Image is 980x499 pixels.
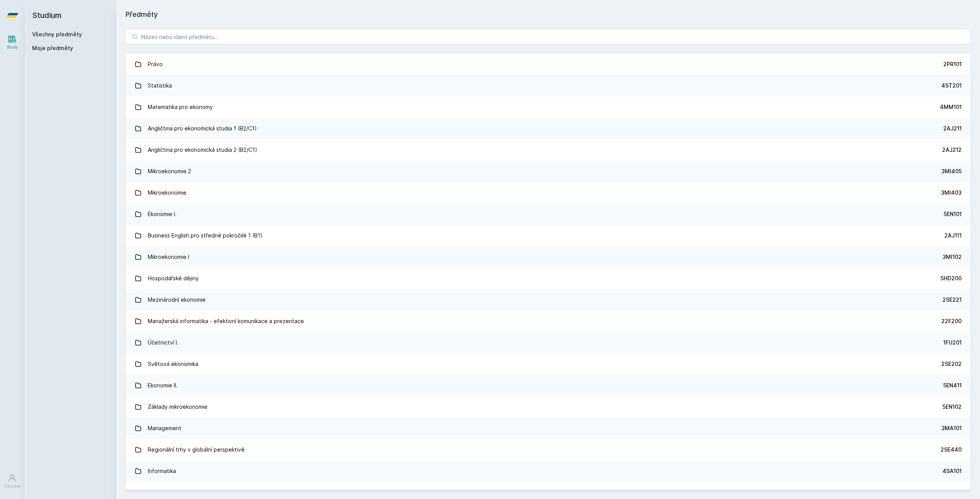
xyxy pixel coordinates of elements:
[944,210,962,218] div: 5EN101
[148,314,304,329] div: Manažerská informatika - efektivní komunikace a prezentace
[126,460,971,482] a: Informatika 4SA101
[148,228,263,243] div: Business English pro středně pokročilé 1 (B1)
[126,246,971,268] a: Mikroekonomie I 3MI102
[126,182,971,203] a: Mikroekonomie 3MI403
[942,467,962,475] div: 4SA101
[148,399,207,414] div: Základy mikroekonomie
[126,418,971,439] a: Management 3MA101
[126,139,971,161] a: Angličtina pro ekonomická studia 2 (B2/C1) 2AJ212
[32,44,73,52] span: Moje předměty
[148,99,213,115] div: Matematika pro ekonomy
[148,164,191,179] div: Mikroekonomie 2
[943,60,962,68] div: 2PR101
[2,470,23,493] a: Uživatel
[943,339,962,346] div: 1FU201
[126,203,971,225] a: Ekonomie I. 5EN101
[2,31,23,54] a: Study
[941,189,962,197] div: 3MI403
[126,289,971,310] a: Mezinárodní ekonomie 2SE221
[7,44,18,50] div: Study
[148,378,178,393] div: Ekonomie II.
[126,225,971,246] a: Business English pro středně pokročilé 1 (B1) 2AJ111
[126,9,971,20] h1: Předměty
[148,463,176,479] div: Informatika
[941,489,962,496] div: 2OP401
[944,232,962,239] div: 2AJ111
[148,57,163,72] div: Právo
[148,442,245,457] div: Regionální trhy v globální perspektivě
[148,356,198,372] div: Světová ekonomika
[126,396,971,418] a: Základy mikroekonomie 5EN102
[126,353,971,375] a: Světová ekonomika 2SE202
[943,125,962,132] div: 2AJ211
[148,335,178,350] div: Účetnictví I.
[943,382,962,389] div: 5EN411
[148,78,172,93] div: Statistika
[942,253,962,261] div: 3MI102
[148,292,206,307] div: Mezinárodní ekonomie
[126,161,971,182] a: Mikroekonomie 2 3MI405
[126,332,971,353] a: Účetnictví I. 1FU201
[148,142,257,158] div: Angličtina pro ekonomická studia 2 (B2/C1)
[126,118,971,139] a: Angličtina pro ekonomická studia 1 (B2/C1) 2AJ211
[126,96,971,118] a: Matematika pro ekonomy 4MM101
[126,268,971,289] a: Hospodářské dějiny 5HD200
[941,275,962,282] div: 5HD200
[942,296,962,304] div: 2SE221
[148,271,199,286] div: Hospodářské dějiny
[126,75,971,96] a: Statistika 4ST201
[126,375,971,396] a: Ekonomie II. 5EN411
[126,439,971,460] a: Regionální trhy v globální perspektivě 2SE440
[126,310,971,332] a: Manažerská informatika - efektivní komunikace a prezentace 22F200
[148,121,257,136] div: Angličtina pro ekonomická studia 1 (B2/C1)
[4,483,20,489] div: Uživatel
[941,167,962,175] div: 3MI405
[942,403,962,411] div: 5EN102
[148,421,181,436] div: Management
[941,360,962,368] div: 2SE202
[148,185,186,200] div: Mikroekonomie
[941,317,962,325] div: 22F200
[942,146,962,154] div: 2AJ212
[941,424,962,432] div: 3MA101
[941,82,962,89] div: 4ST201
[148,206,176,222] div: Ekonomie I.
[126,54,971,75] a: Právo 2PR101
[148,249,189,265] div: Mikroekonomie I
[126,29,971,44] input: Název nebo ident předmětu…
[940,103,962,111] div: 4MM101
[32,31,82,37] a: Všechny předměty
[941,446,962,453] div: 2SE440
